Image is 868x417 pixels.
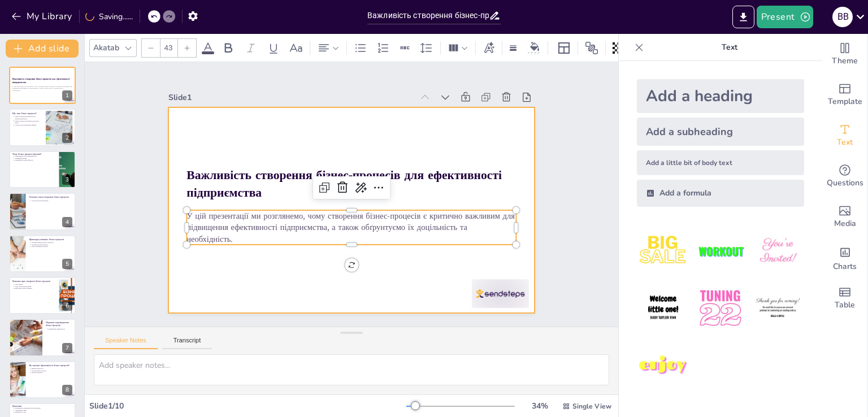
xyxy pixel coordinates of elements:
[555,39,573,57] div: Layout
[9,151,76,188] div: 3
[9,67,76,104] div: 1
[15,115,42,119] p: Бізнес-процеси визначаються як взаємопов'язані дії.
[822,75,867,115] div: Add ready made slides
[48,328,72,331] p: Підвищення ефективності.
[833,260,857,273] span: Charts
[91,40,121,55] div: Akatab
[9,319,76,356] div: 7
[822,197,867,237] div: Add images, graphics, shapes or video
[480,39,497,57] div: Text effects
[828,95,862,108] span: Template
[15,409,72,411] p: Адаптація до змін.
[62,259,72,269] div: 5
[835,299,855,311] span: Table
[85,11,133,22] div: Saving......
[29,196,72,199] p: Основні етапи створення бізнес-процесів
[6,40,79,58] button: Add slide
[62,175,72,185] div: 3
[827,177,863,189] span: Questions
[9,361,76,398] div: 8
[12,280,56,283] p: Виклики при створенні бізнес-процесів
[62,385,72,395] div: 8
[585,41,598,55] span: Position
[62,133,72,143] div: 2
[15,157,55,159] p: Зменшення витрат.
[15,159,55,162] p: Підвищення продуктивності.
[752,282,804,335] img: 6.jpeg
[89,401,406,411] div: Slide 1 / 10
[12,405,72,408] p: Висновки
[15,124,42,126] p: Структура для виконання завдань.
[15,120,42,124] p: Бізнес-процеси допомагають досягти цілей.
[637,282,689,335] img: 4.jpeg
[648,34,811,61] p: Text
[32,241,72,244] p: Успішні приклади бізнес-процесів.
[15,155,55,157] p: Оптимізація роботи підприємства.
[445,39,471,57] div: Column Count
[222,27,449,136] div: Slide 1
[32,200,72,202] p: Аналіз поточних процесів.
[32,245,72,247] p: Обслуговування клієнтів.
[15,283,55,285] p: Опір змінам.
[62,301,72,311] div: 6
[12,153,56,156] p: Чому бізнес-процеси важливі?
[837,136,853,149] span: Text
[9,235,76,272] div: 5
[15,407,72,409] p: Необхідність створення бізнес-процесів.
[12,111,42,115] p: Що таке бізнес-процеси?
[822,237,867,278] div: Add charts and graphs
[834,218,856,230] span: Media
[15,288,55,290] p: Відсутність чіткої стратегії.
[9,108,76,146] div: 2
[637,150,804,175] div: Add a little bit of body text
[732,6,754,28] button: Export to PowerPoint
[15,411,72,414] p: Інновації та успіх.
[637,340,689,392] img: 7.jpeg
[32,371,72,373] p: Якість продукції.
[572,402,611,411] span: Single View
[526,42,543,54] div: Background color
[32,244,72,246] p: Оптимізація виробництва.
[757,6,813,28] button: Present
[12,77,70,84] strong: Важливість створення бізнес-процесів для ефективності підприємства
[637,180,804,207] div: Add a formula
[32,367,72,370] p: Використання KPI.
[62,343,72,353] div: 7
[12,85,72,92] p: У цій презентації ми розглянемо, чому створення бізнес-процесів є критично важливим для підвищенн...
[62,217,72,227] div: 4
[637,118,804,146] div: Add a subheading
[832,6,853,28] button: В В
[752,225,804,277] img: 3.jpeg
[367,7,489,24] input: Insert title
[94,337,158,349] button: Speaker Notes
[9,277,76,314] div: 6
[46,321,72,327] p: Переваги впровадження бізнес-процесів
[832,55,858,67] span: Theme
[32,370,72,372] p: Час виконання процесу.
[62,90,72,101] div: 1
[822,278,867,319] div: Add a table
[507,39,519,57] div: Border settings
[29,237,72,241] p: Приклади успішних бізнес-процесів
[832,7,853,27] div: В В
[8,7,77,25] button: My Library
[162,337,212,349] button: Transcript
[29,363,72,367] p: Як оцінити ефективність бізнес-процесів?
[822,156,867,197] div: Get real-time input from your audience
[181,142,496,307] p: У цій презентації ми розглянемо, чому створення бізнес-процесів є критично важливим для підвищенн...
[526,401,553,411] div: 34 %
[637,225,689,277] img: 1.jpeg
[637,79,804,113] div: Add a heading
[822,115,867,156] div: Add text boxes
[822,34,867,75] div: Change the overall theme
[694,282,747,335] img: 5.jpeg
[15,285,55,288] p: Недостатнє фінансування.
[694,225,747,277] img: 2.jpeg
[9,193,76,230] div: 4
